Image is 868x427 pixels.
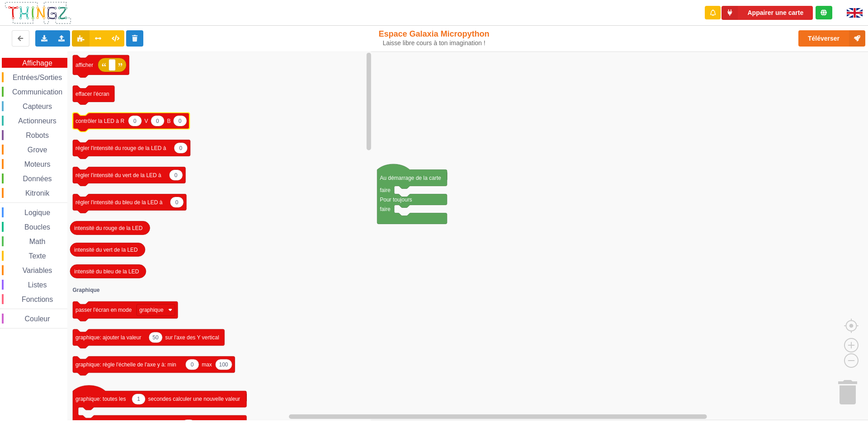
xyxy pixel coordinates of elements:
span: Texte [27,252,47,260]
text: intensité du vert de la LED [74,246,138,253]
span: Grove [26,146,49,154]
text: régler l'intensité du bleu de la LED à [75,199,163,205]
text: graphique: toutes les [75,396,126,402]
text: effacer l'écran [75,90,109,97]
text: contrôler la LED à R [75,117,124,124]
text: régler l'intensité du vert de la LED à [75,172,161,178]
text: intensité du bleu de la LED [74,268,139,274]
text: 0 [179,145,182,151]
text: V [145,117,148,124]
text: 0 [191,361,194,368]
span: Kitronik [24,189,51,197]
text: passer l'écran en mode [75,307,132,313]
div: Espace Galaxia Micropython [359,29,510,47]
span: Capteurs [21,103,53,110]
text: graphique: ajouter la valeur [75,334,141,341]
text: graphique: règle l'échelle de l'axe y à: min [75,361,176,368]
span: Communication [11,88,64,96]
text: 50 [152,334,159,341]
text: sur l'axe des Y vertical [165,334,219,341]
span: Affichage [21,59,53,67]
text: 0 [133,117,137,124]
span: Actionneurs [17,117,58,125]
div: Laisse libre cours à ton imagination ! [359,39,510,47]
text: Graphique [73,287,100,293]
span: Boucles [23,223,52,231]
span: Moteurs [23,160,52,168]
text: Au démarrage de la carte [380,174,441,181]
div: Tu es connecté au serveur de création de Thingz [816,6,832,19]
text: graphique [139,307,164,313]
img: thingz_logo.png [4,1,72,25]
span: Logique [23,209,52,216]
text: 0 [175,199,179,205]
span: Fonctions [20,296,54,303]
text: 0 [179,117,182,124]
text: 0 [156,117,159,124]
text: Pour toujours [380,196,412,202]
span: Données [22,175,53,183]
text: intensité du rouge de la LED [74,225,143,231]
span: Robots [24,131,50,139]
text: 0 [175,172,178,178]
text: régler l'intensité du rouge de la LED à [75,145,166,151]
button: Appairer une carte [722,6,813,20]
text: faire [380,187,391,193]
span: Listes [27,281,48,289]
text: B [167,117,171,124]
span: Math [28,238,47,245]
text: 100 [219,361,228,368]
span: Variables [21,267,54,274]
img: gb.png [847,8,863,18]
text: 1 [137,396,140,402]
text: afficher [75,62,93,68]
span: Entrées/Sorties [11,74,63,81]
span: Couleur [24,315,52,323]
button: Téléverser [798,30,865,47]
text: max [202,361,212,368]
text: faire [380,206,391,212]
text: secondes calculer une nouvelle valeur [148,396,240,402]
